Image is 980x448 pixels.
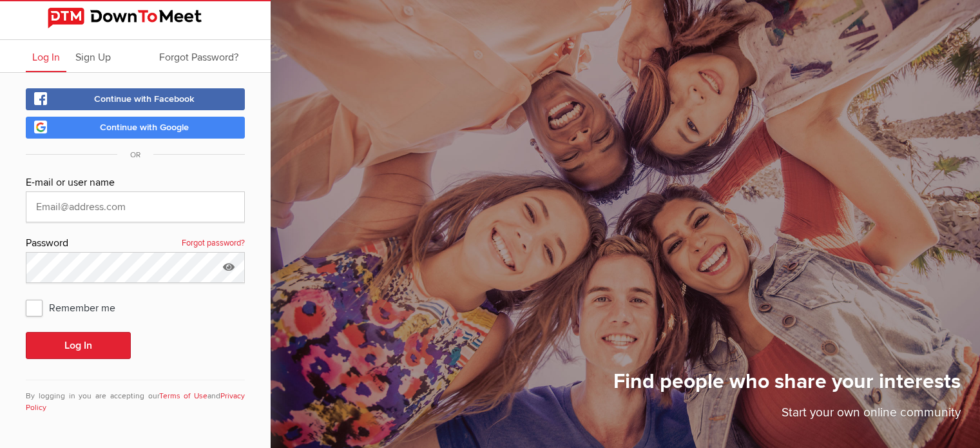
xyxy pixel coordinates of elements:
[32,51,60,64] span: Log In
[26,88,245,110] a: Continue with Facebook
[26,175,245,191] div: E-mail or user name
[26,40,66,72] a: Log In
[69,40,117,72] a: Sign Up
[94,93,195,104] span: Continue with Facebook
[613,404,961,429] p: Start your own online community
[26,332,131,359] button: Log In
[159,391,208,401] a: Terms of Use
[26,296,128,319] span: Remember me
[100,122,189,133] span: Continue with Google
[75,51,111,64] span: Sign Up
[182,235,245,252] a: Forgot password?
[26,191,245,222] input: Email@address.com
[48,8,223,28] img: DownToMeet
[153,40,245,72] a: Forgot Password?
[159,51,238,64] span: Forgot Password?
[26,235,245,252] div: Password
[26,117,245,139] a: Continue with Google
[117,150,153,160] span: OR
[26,380,245,414] div: By logging in you are accepting our and
[613,369,961,404] h1: Find people who share your interests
